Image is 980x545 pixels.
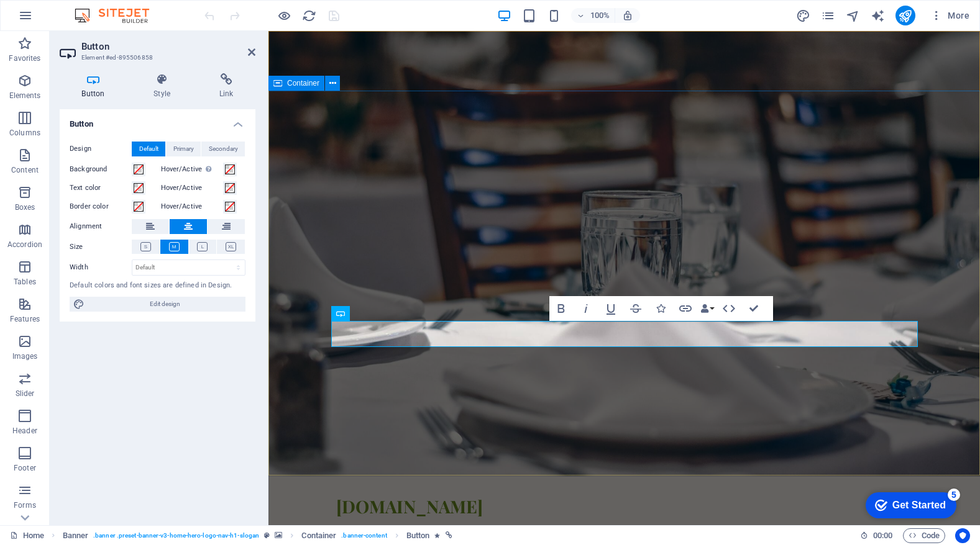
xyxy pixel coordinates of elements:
button: HTML [717,296,741,321]
button: design [796,8,811,23]
button: Click here to leave preview mode and continue editing [277,8,291,23]
label: Design [70,142,132,156]
div: Get Started 5 items remaining, 0% complete [10,6,101,32]
label: Border color [70,199,132,214]
button: pages [821,8,836,23]
p: Footer [14,463,36,473]
span: Click to select. Double-click to edit [406,528,430,543]
button: Confirm (⌘+⏎) [742,296,766,321]
button: publish [895,6,915,25]
button: text_generator [871,8,886,23]
i: Publish [898,9,912,23]
i: This element contains a background [275,532,282,539]
div: 5 [92,2,104,15]
i: On resize automatically adjust zoom level to fit chosen device. [622,10,633,21]
p: Slider [16,389,35,399]
span: Default [139,142,158,156]
h4: Button [60,109,255,132]
i: This element is linked [446,532,452,539]
h2: Button [81,41,255,52]
i: AI Writer [871,9,885,23]
h4: Button [60,73,132,99]
i: Pages (Ctrl+Alt+S) [821,9,835,23]
button: Data Bindings [698,296,716,321]
span: Primary [173,142,194,156]
button: navigator [846,8,861,23]
button: Secondary [201,142,245,156]
label: Hover/Active [161,181,223,196]
span: More [930,9,969,22]
button: Default [132,142,165,156]
p: Features [10,314,40,324]
label: Width [70,264,132,271]
nav: breadcrumb [63,528,452,543]
button: Icons [649,296,672,321]
p: Accordion [7,240,42,250]
p: Content [11,165,39,175]
h6: 100% [590,8,610,23]
a: Click to cancel selection. Double-click to open Pages [10,528,44,543]
button: Code [903,528,945,543]
button: Edit design [70,297,245,312]
i: This element is a customizable preset [264,532,270,539]
span: . banner-content [341,528,387,543]
span: : [882,531,884,540]
label: Hover/Active [161,162,223,177]
button: Underline (⌘U) [599,296,623,321]
button: Usercentrics [955,528,970,543]
i: Design (Ctrl+Alt+Y) [796,9,810,23]
h4: Link [197,73,255,99]
button: Bold (⌘B) [549,296,573,321]
p: Forms [14,500,36,510]
button: More [925,6,974,25]
label: Alignment [70,219,132,234]
i: Navigator [846,9,860,23]
span: Click to select. Double-click to edit [63,528,89,543]
button: 100% [571,8,615,23]
label: Size [70,240,132,254]
span: Secondary [209,142,238,156]
h3: Element #ed-895506858 [81,52,231,63]
h4: Style [132,73,198,99]
span: Click to select. Double-click to edit [301,528,336,543]
p: Favorites [9,53,40,63]
p: Elements [9,91,41,101]
i: Element contains an animation [434,532,440,539]
p: Columns [9,128,40,138]
span: 00 00 [873,528,892,543]
button: reload [301,8,316,23]
i: Reload page [302,9,316,23]
p: Tables [14,277,36,287]
span: . banner .preset-banner-v3-home-hero-logo-nav-h1-slogan [93,528,259,543]
div: Get Started [37,14,90,25]
label: Background [70,162,132,177]
span: Container [287,79,319,87]
p: Images [12,351,38,361]
button: Italic (⌘I) [574,296,598,321]
label: Hover/Active [161,199,223,214]
label: Text color [70,181,132,196]
span: Code [909,528,940,543]
h6: Session time [860,528,893,543]
span: Edit design [88,297,242,312]
button: Link [674,296,697,321]
p: Header [12,426,37,436]
button: Primary [166,142,201,156]
button: Strikethrough [624,296,648,321]
div: Default colors and font sizes are defined in Design. [70,281,245,291]
p: Boxes [15,202,35,212]
img: Editor Logo [71,8,165,23]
